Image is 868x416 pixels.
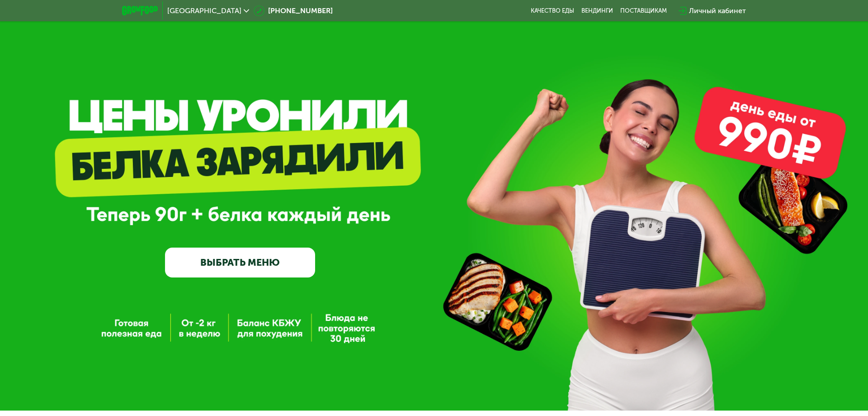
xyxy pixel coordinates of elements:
a: Качество еды [531,7,574,14]
div: Личный кабинет [689,5,746,16]
div: поставщикам [620,7,667,14]
a: ВЫБРАТЬ МЕНЮ [165,248,315,278]
span: [GEOGRAPHIC_DATA] [167,7,241,14]
a: Вендинги [581,7,613,14]
a: [PHONE_NUMBER] [254,5,333,16]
